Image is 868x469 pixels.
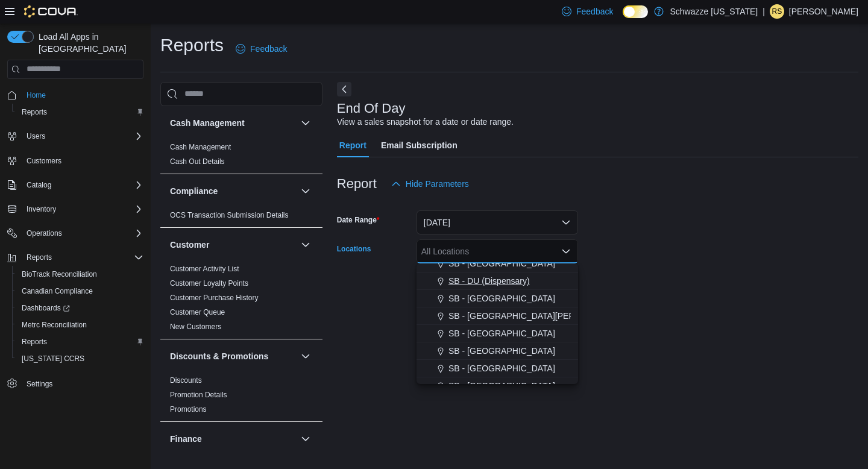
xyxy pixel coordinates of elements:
[27,180,51,190] span: Catalog
[337,215,380,225] label: Date Range
[17,267,143,282] span: BioTrack Reconciliation
[448,310,624,322] span: SB - [GEOGRAPHIC_DATA][PERSON_NAME]
[2,177,148,194] button: Catalog
[417,272,578,290] button: SB - DU (Dispensary)
[170,391,227,399] a: Promotion Details
[22,354,84,364] span: [US_STATE] CCRS
[170,376,202,385] a: Discounts
[417,210,578,234] button: [DATE]
[160,33,224,57] h1: Reports
[417,290,578,307] button: SB - [GEOGRAPHIC_DATA]
[406,178,469,190] span: Hide Parameters
[170,157,225,166] a: Cash Out Details
[22,226,67,241] button: Operations
[27,228,62,238] span: Operations
[448,380,555,392] span: SB - [GEOGRAPHIC_DATA]
[448,292,555,304] span: SB - [GEOGRAPHIC_DATA]
[160,373,322,421] div: Discounts & Promotions
[298,116,313,130] button: Cash Management
[17,351,143,366] span: Washington CCRS
[170,405,207,414] a: Promotions
[298,349,313,364] button: Discounts & Promotions
[561,247,571,256] button: Close list of options
[170,210,289,220] span: OCS Transaction Submission Details
[381,133,458,157] span: Email Subscription
[623,18,623,19] span: Dark Mode
[170,433,296,445] button: Finance
[17,318,92,332] a: Metrc Reconciliation
[34,31,143,55] span: Load All Apps in [GEOGRAPHIC_DATA]
[448,275,530,287] span: SB - DU (Dispensary)
[17,351,89,366] a: [US_STATE] CCRS
[170,307,225,317] span: Customer Queue
[27,90,46,100] span: Home
[576,5,613,17] span: Feedback
[22,88,51,102] a: Home
[22,202,61,216] button: Inventory
[22,87,143,102] span: Home
[448,345,555,357] span: SB - [GEOGRAPHIC_DATA]
[763,4,765,19] p: |
[170,323,221,331] a: New Customers
[17,105,52,119] a: Reports
[17,335,143,349] span: Reports
[337,101,406,116] h3: End Of Day
[670,4,758,19] p: Schwazze [US_STATE]
[22,129,50,143] button: Users
[27,253,52,262] span: Reports
[17,267,102,282] a: BioTrack Reconciliation
[170,239,209,251] h3: Customer
[17,318,143,332] span: Metrc Reconciliation
[22,286,93,296] span: Canadian Compliance
[170,350,268,362] h3: Discounts & Promotions
[22,226,143,241] span: Operations
[12,300,148,316] a: Dashboards
[22,303,70,313] span: Dashboards
[7,81,143,424] nav: Complex example
[448,257,555,269] span: SB - [GEOGRAPHIC_DATA]
[17,301,143,315] span: Dashboards
[2,201,148,218] button: Inventory
[170,211,289,219] a: OCS Transaction Submission Details
[170,376,202,385] span: Discounts
[17,105,143,119] span: Reports
[170,185,296,197] button: Compliance
[417,325,578,342] button: SB - [GEOGRAPHIC_DATA]
[22,250,57,265] button: Reports
[160,140,322,174] div: Cash Management
[17,284,143,298] span: Canadian Compliance
[770,4,784,19] div: Rachel Shonkoff
[170,308,225,316] a: Customer Queue
[12,333,148,350] button: Reports
[22,178,143,192] span: Catalog
[12,316,148,333] button: Metrc Reconciliation
[2,374,148,392] button: Settings
[170,293,259,303] span: Customer Purchase History
[298,432,313,446] button: Finance
[2,86,148,104] button: Home
[337,82,351,96] button: Next
[337,244,371,254] label: Locations
[170,264,239,274] span: Customer Activity List
[417,342,578,360] button: SB - [GEOGRAPHIC_DATA]
[170,239,296,251] button: Customer
[417,360,578,377] button: SB - [GEOGRAPHIC_DATA]
[22,250,143,265] span: Reports
[386,172,474,196] button: Hide Parameters
[22,153,143,168] span: Customers
[160,262,322,339] div: Customer
[337,177,377,191] h3: Report
[22,269,97,279] span: BioTrack Reconciliation
[337,116,514,128] div: View a sales snapshot for a date or date range.
[170,350,296,362] button: Discounts & Promotions
[2,152,148,169] button: Customers
[170,433,202,445] h3: Finance
[170,157,225,166] span: Cash Out Details
[448,362,555,374] span: SB - [GEOGRAPHIC_DATA]
[17,335,52,349] a: Reports
[789,4,858,19] p: [PERSON_NAME]
[22,377,57,391] a: Settings
[22,202,143,216] span: Inventory
[27,156,61,166] span: Customers
[339,133,366,157] span: Report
